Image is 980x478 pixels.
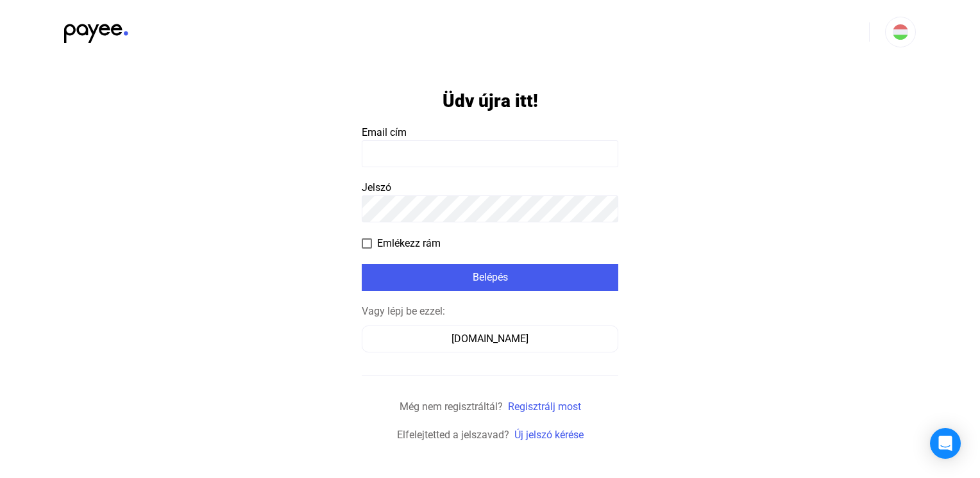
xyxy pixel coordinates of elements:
span: Email cím [362,126,407,138]
img: HU [893,24,908,40]
a: Regisztrálj most [508,400,581,413]
div: [DOMAIN_NAME] [366,331,614,347]
button: [DOMAIN_NAME] [362,326,618,352]
button: HU [885,17,916,47]
span: Emlékezz rám [377,236,441,251]
span: Még nem regisztráltál? [400,400,503,413]
div: Vagy lépj be ezzel: [362,304,618,319]
span: Elfelejtetted a jelszavad? [397,429,509,441]
a: [DOMAIN_NAME] [362,333,618,345]
div: Belépés [366,270,614,285]
button: Belépés [362,264,618,291]
h1: Üdv újra itt! [443,90,538,112]
img: black-payee-blue-dot.svg [64,17,128,43]
div: Open Intercom Messenger [930,428,961,459]
a: Új jelszó kérése [514,429,584,441]
span: Jelszó [362,181,391,194]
